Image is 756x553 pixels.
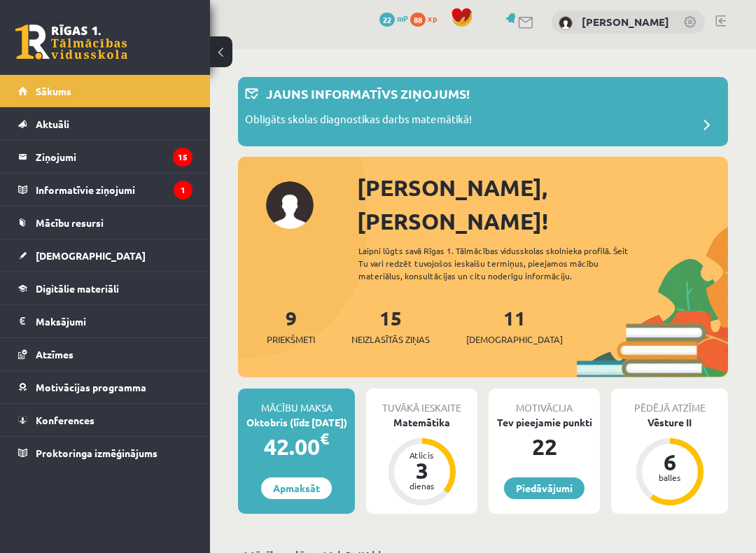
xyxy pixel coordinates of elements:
a: 9Priekšmeti [267,305,315,346]
a: 11[DEMOGRAPHIC_DATA] [466,305,563,346]
a: 15Neizlasītās ziņas [351,305,430,346]
span: [DEMOGRAPHIC_DATA] [466,332,563,346]
div: dienas [401,482,443,490]
span: Aktuāli [36,118,69,130]
span: mP [397,13,408,24]
div: Vēsture II [611,415,728,430]
a: Informatīvie ziņojumi1 [18,174,192,206]
div: Laipni lūgts savā Rīgas 1. Tālmācības vidusskolas skolnieka profilā. Šeit Tu vari redzēt tuvojošo... [358,244,652,282]
a: Rīgas 1. Tālmācības vidusskola [15,24,127,59]
a: Atzīmes [18,338,192,370]
span: € [320,428,329,449]
a: Digitālie materiāli [18,272,192,304]
a: Aktuāli [18,108,192,140]
span: 22 [379,13,395,27]
span: Sākums [36,85,71,97]
a: Apmaksāt [261,477,332,499]
span: Motivācijas programma [36,381,146,393]
span: Priekšmeti [267,332,315,346]
span: 88 [410,13,426,27]
div: Tuvākā ieskaite [366,388,477,415]
p: Jauns informatīvs ziņojums! [266,84,470,103]
div: 42.00 [238,430,355,463]
a: Maksājumi [18,305,192,337]
a: Ziņojumi15 [18,141,192,173]
div: [PERSON_NAME], [PERSON_NAME]! [357,171,728,238]
div: Tev pieejamie punkti [489,415,600,430]
span: Digitālie materiāli [36,282,119,295]
i: 1 [174,181,192,199]
a: Vēsture II 6 balles [611,415,728,507]
span: Mācību resursi [36,216,104,229]
a: Piedāvājumi [504,477,584,499]
legend: Informatīvie ziņojumi [36,174,192,206]
a: 22 mP [379,13,408,24]
span: Proktoringa izmēģinājums [36,447,157,459]
div: Pēdējā atzīme [611,388,728,415]
div: Oktobris (līdz [DATE]) [238,415,355,430]
div: Mācību maksa [238,388,355,415]
p: Obligāts skolas diagnostikas darbs matemātikā! [245,111,472,131]
legend: Maksājumi [36,305,192,337]
a: [DEMOGRAPHIC_DATA] [18,239,192,272]
a: 88 xp [410,13,444,24]
span: Atzīmes [36,348,73,360]
a: Konferences [18,404,192,436]
a: Motivācijas programma [18,371,192,403]
a: Jauns informatīvs ziņojums! Obligāts skolas diagnostikas darbs matemātikā! [245,84,721,139]
div: balles [649,473,691,482]
span: Neizlasītās ziņas [351,332,430,346]
div: 6 [649,451,691,473]
span: Konferences [36,414,94,426]
div: Atlicis [401,451,443,459]
i: 15 [173,148,192,167]
a: Proktoringa izmēģinājums [18,437,192,469]
div: Matemātika [366,415,477,430]
div: 22 [489,430,600,463]
div: 3 [401,459,443,482]
img: Eva Rozīte [559,16,573,30]
a: Matemātika Atlicis 3 dienas [366,415,477,507]
legend: Ziņojumi [36,141,192,173]
a: Sākums [18,75,192,107]
a: Mācību resursi [18,206,192,239]
span: xp [428,13,437,24]
span: [DEMOGRAPHIC_DATA] [36,249,146,262]
a: [PERSON_NAME] [582,15,669,29]
div: Motivācija [489,388,600,415]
